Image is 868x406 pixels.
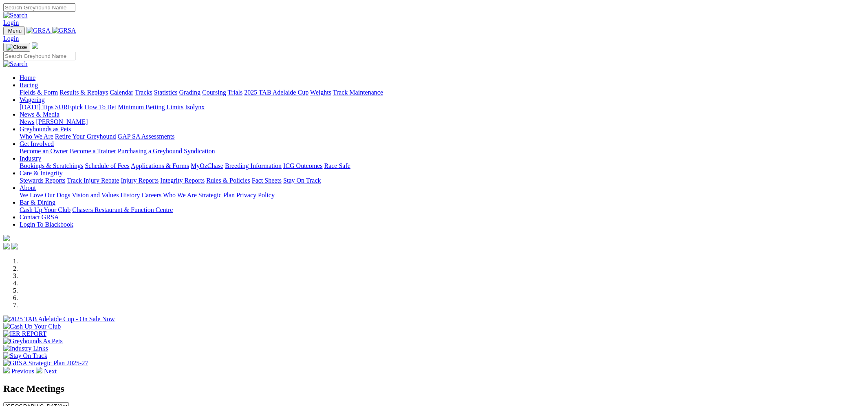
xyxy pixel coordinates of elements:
a: Bar & Dining [20,199,55,206]
div: About [20,192,865,199]
a: Chasers Restaurant & Function Centre [72,206,173,213]
a: Become a Trainer [70,148,116,154]
a: [DATE] Tips [20,104,53,110]
a: Stewards Reports [20,177,65,184]
a: Become an Owner [20,148,68,154]
a: Greyhounds as Pets [20,126,71,132]
a: SUREpick [55,104,83,110]
a: Who We Are [20,133,53,140]
a: Coursing [202,89,226,96]
div: Greyhounds as Pets [20,133,865,140]
img: chevron-left-pager-white.svg [3,367,10,373]
a: Privacy Policy [236,192,275,199]
img: logo-grsa-white.png [3,235,10,241]
img: Greyhounds As Pets [3,338,63,345]
a: Results & Replays [59,89,108,96]
img: Stay On Track [3,352,47,360]
a: Breeding Information [225,162,282,169]
img: GRSA [26,27,51,34]
div: Wagering [20,104,865,111]
img: GRSA Strategic Plan 2025-27 [3,360,88,367]
a: ICG Outcomes [283,162,322,169]
a: Calendar [110,89,133,96]
a: Bookings & Scratchings [20,162,83,169]
a: Integrity Reports [160,177,205,184]
a: Fact Sheets [252,177,282,184]
a: History [120,192,140,199]
a: Get Involved [20,140,54,147]
div: Get Involved [20,148,865,155]
a: We Love Our Dogs [20,192,70,199]
img: twitter.svg [11,243,18,249]
input: Search [3,3,75,12]
img: Close [7,44,27,51]
a: Contact GRSA [20,214,59,221]
a: [PERSON_NAME] [36,118,88,125]
button: Toggle navigation [3,26,25,35]
img: Search [3,60,28,68]
img: Cash Up Your Club [3,323,61,330]
img: logo-grsa-white.png [32,42,38,49]
a: Careers [141,192,161,199]
a: Who We Are [163,192,197,199]
a: Grading [179,89,200,96]
a: Purchasing a Greyhound [118,148,182,154]
a: Syndication [184,148,215,154]
a: MyOzChase [191,162,223,169]
a: Login [3,19,19,26]
img: chevron-right-pager-white.svg [36,367,42,373]
a: Login [3,35,19,42]
a: Racing [20,82,38,88]
a: How To Bet [85,104,117,110]
a: News [20,118,34,125]
div: Care & Integrity [20,177,865,184]
h2: Race Meetings [3,383,865,394]
a: Care & Integrity [20,170,63,177]
div: Bar & Dining [20,206,865,214]
a: Track Injury Rebate [67,177,119,184]
div: Racing [20,89,865,96]
span: Menu [8,28,22,34]
img: GRSA [52,27,76,34]
img: IER REPORT [3,330,46,338]
a: Home [20,74,35,81]
img: facebook.svg [3,243,10,249]
div: News & Media [20,118,865,126]
a: Fields & Form [20,89,58,96]
input: Search [3,52,75,60]
a: Vision and Values [72,192,119,199]
a: Retire Your Greyhound [55,133,116,140]
a: News & Media [20,111,59,118]
a: Login To Blackbook [20,221,73,228]
a: Wagering [20,96,45,103]
a: Track Maintenance [333,89,383,96]
a: Strategic Plan [198,192,235,199]
a: Industry [20,155,41,162]
a: About [20,184,36,191]
a: Statistics [154,89,178,96]
a: GAP SA Assessments [118,133,175,140]
button: Toggle navigation [3,43,30,52]
a: Cash Up Your Club [20,206,70,213]
img: 2025 TAB Adelaide Cup - On Sale Now [3,316,115,323]
span: Previous [11,368,34,375]
a: Isolynx [185,104,205,110]
img: Industry Links [3,345,48,352]
img: Search [3,12,28,19]
a: Schedule of Fees [85,162,129,169]
a: 2025 TAB Adelaide Cup [244,89,308,96]
a: Stay On Track [283,177,321,184]
span: Next [44,368,57,375]
a: Tracks [135,89,152,96]
div: Industry [20,162,865,170]
a: Race Safe [324,162,350,169]
a: Rules & Policies [206,177,250,184]
a: Trials [227,89,242,96]
a: Next [36,368,57,375]
a: Previous [3,368,36,375]
a: Applications & Forms [131,162,189,169]
a: Minimum Betting Limits [118,104,183,110]
a: Injury Reports [121,177,159,184]
a: Weights [310,89,331,96]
